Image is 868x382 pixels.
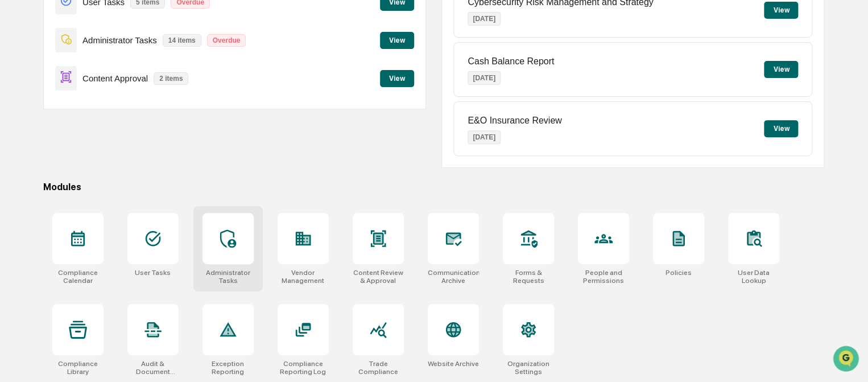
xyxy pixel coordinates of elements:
div: Audit & Document Logs [127,360,179,376]
a: Powered byPylon [80,192,138,202]
p: [DATE] [468,130,501,144]
div: Content Review & Approval [353,269,404,285]
p: Overdue [207,34,246,47]
img: 1746055101610-c473b297-6a78-478c-a979-82029cc54cd1 [11,87,32,108]
div: Start new chat [39,87,187,98]
div: People and Permissions [578,269,629,285]
p: 2 items [154,72,188,85]
span: Data Lookup [23,165,72,176]
div: Exception Reporting [202,360,254,376]
button: Start new chat [193,91,207,104]
button: View [380,32,414,49]
a: View [380,34,414,45]
div: Modules [43,182,824,192]
div: Compliance Library [52,360,104,376]
div: Organization Settings [503,360,554,376]
span: Pylon [113,193,138,202]
p: [DATE] [468,12,501,26]
div: 🖐️ [11,145,20,154]
a: 🔎Data Lookup [7,161,76,181]
div: Communications Archive [428,269,479,285]
button: View [764,2,798,19]
div: 🗄️ [82,145,92,154]
div: 🔎 [11,166,20,175]
a: 🗄️Attestations [78,139,146,159]
iframe: Open customer support [832,344,862,375]
span: Preclearance [23,143,73,155]
div: User Tasks [135,269,171,277]
a: View [380,72,414,83]
a: 🖐️Preclearance [7,139,78,159]
div: Website Archive [428,360,479,368]
p: E&O Insurance Review [468,116,561,126]
p: Content Approval [82,73,148,83]
div: Compliance Reporting Log [278,360,329,376]
div: We're available if you need us! [39,98,144,108]
p: [DATE] [468,71,501,85]
button: View [380,70,414,87]
div: Compliance Calendar [52,269,104,285]
div: Policies [666,269,692,277]
div: User Data Lookup [728,269,779,285]
button: View [764,61,798,78]
span: Attestations [94,143,141,155]
p: Administrator Tasks [82,35,157,45]
p: 14 items [163,34,201,47]
p: Cash Balance Report [468,56,554,67]
p: How can we help? [11,24,207,42]
div: Forms & Requests [503,269,554,285]
button: View [764,120,798,137]
div: Administrator Tasks [202,269,254,285]
div: Vendor Management [278,269,329,285]
div: Trade Compliance [353,360,404,376]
